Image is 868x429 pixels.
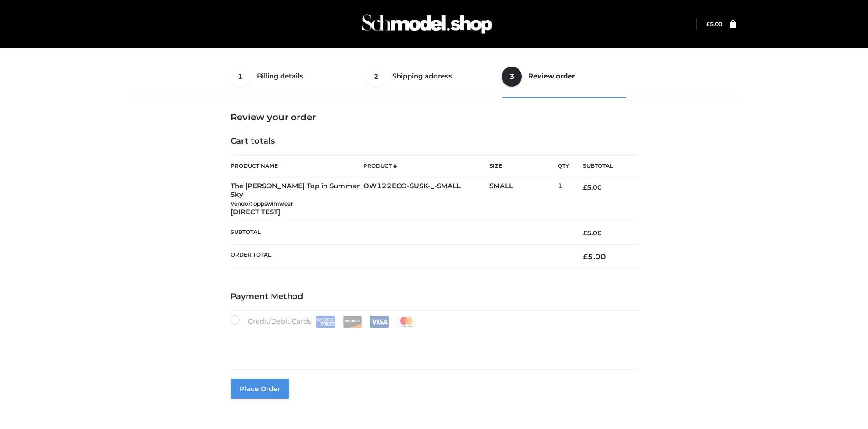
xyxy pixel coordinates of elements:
th: Order Total [231,244,570,269]
iframe: Secure payment input frame [229,326,636,359]
th: Product Name [231,155,364,176]
td: 1 [558,176,569,222]
img: Amex [316,316,335,328]
img: Mastercard [396,316,416,328]
bdi: 5.00 [583,183,602,191]
label: Credit/Debit Cards [231,315,417,328]
td: SMALL [489,176,558,222]
th: Subtotal [569,156,637,176]
img: Visa [370,316,389,328]
td: The [PERSON_NAME] Top in Summer Sky [DIRECT TEST] [231,176,364,222]
button: Place order [231,379,289,399]
h4: Cart totals [231,136,638,146]
th: Product # [363,155,489,176]
bdi: 5.00 [706,21,722,27]
th: Qty [558,155,569,176]
h4: Payment Method [231,292,638,302]
span: £ [706,21,710,27]
span: £ [583,229,587,237]
a: £5.00 [706,21,722,27]
small: Vendor: oppswimwear [231,200,293,207]
bdi: 5.00 [583,229,602,237]
th: Subtotal [231,222,570,244]
img: Discover [343,316,362,328]
th: Size [489,156,553,176]
td: OW122ECO-SUSK-_-SMALL [363,176,489,222]
h3: Review your order [231,112,638,123]
img: Schmodel Admin 964 [359,6,495,42]
span: £ [583,183,587,191]
span: £ [583,252,588,261]
bdi: 5.00 [583,252,606,261]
